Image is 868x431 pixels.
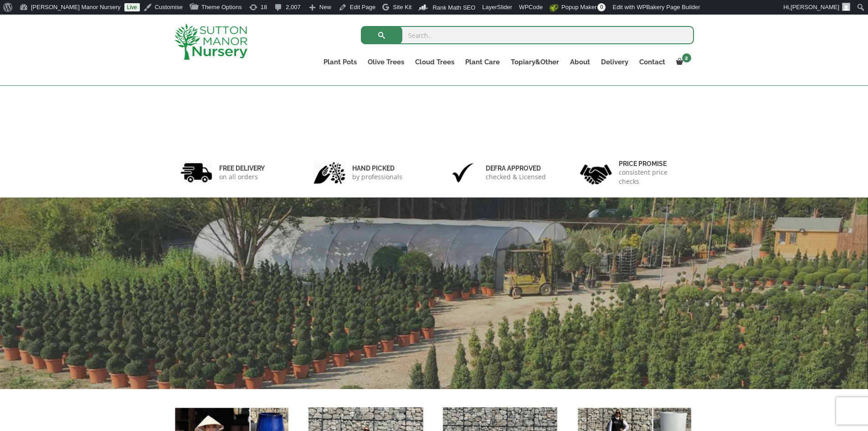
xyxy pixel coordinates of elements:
a: Cloud Trees [410,56,460,68]
a: 2 [671,56,694,68]
span: Rank Math SEO [432,4,475,11]
input: Search... [361,26,694,44]
span: [PERSON_NAME] [791,4,839,10]
a: About [565,56,596,68]
a: Olive Trees [362,56,410,68]
img: 4.jpg [580,159,612,187]
img: logo [175,24,247,60]
span: Site Kit [393,4,411,10]
img: 1.jpg [180,161,212,184]
p: by professionals [352,172,402,182]
img: 3.jpg [447,161,479,184]
h6: Defra approved [486,164,546,172]
a: Topiary&Other [505,56,565,68]
a: Contact [634,56,671,68]
p: on all orders [219,172,265,182]
a: Live [124,3,140,11]
h6: FREE DELIVERY [219,164,265,172]
span: 2 [682,53,691,62]
p: consistent price checks [619,168,688,186]
a: Delivery [596,56,634,68]
img: 2.jpg [313,161,345,184]
h6: Price promise [619,160,688,168]
a: Plant Pots [318,56,362,68]
span: 0 [597,3,606,11]
p: checked & Licensed [486,172,546,182]
a: Plant Care [460,56,505,68]
h6: hand picked [352,164,402,172]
